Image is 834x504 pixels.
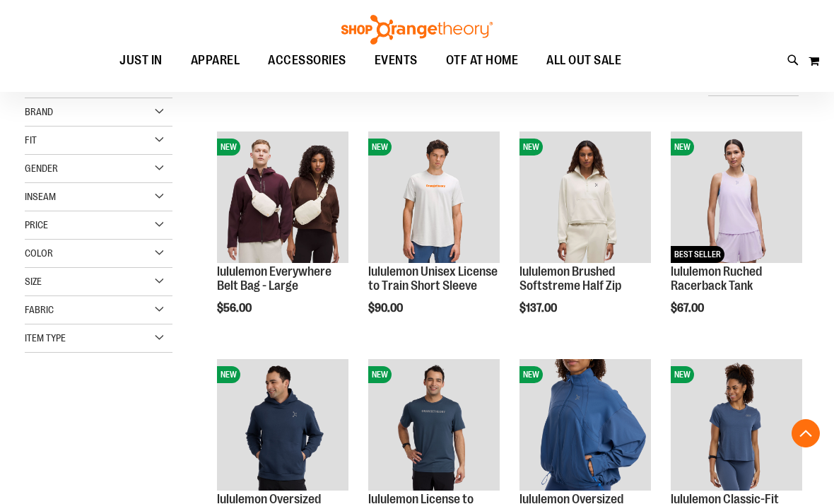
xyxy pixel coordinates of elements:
a: lululemon Ruched Racerback TankNEWBEST SELLER [671,131,802,265]
img: lululemon License to Train Short Sleeve Tee [368,359,500,491]
span: ACCESSORIES [268,45,346,76]
span: Color [25,247,53,259]
span: $90.00 [368,302,405,315]
span: NEW [519,139,543,156]
span: $56.00 [217,302,254,315]
span: NEW [368,366,392,383]
a: lululemon Ruched Racerback Tank [671,264,762,293]
span: Inseam [25,191,56,202]
a: lululemon Brushed Softstreme Half ZipNEW [519,131,651,265]
img: lululemon Oversized Scuba Fleece Hoodie [217,359,348,491]
span: NEW [368,139,392,156]
span: Brand [25,106,53,117]
span: OTF AT HOME [446,45,519,76]
div: product [361,124,507,350]
span: NEW [671,139,694,156]
a: lululemon Unisex License to Train Short Sleeve [368,264,498,293]
span: Size [25,276,42,287]
span: Fabric [25,304,54,315]
span: JUST IN [119,45,163,76]
span: NEW [217,139,240,156]
a: lululemon Classic-Fit Cotton-Blend TeeNEW [671,359,802,493]
img: lululemon Classic-Fit Cotton-Blend Tee [671,359,802,491]
span: BEST SELLER [671,246,724,263]
span: Price [25,219,48,230]
span: APPAREL [191,45,240,76]
span: Gender [25,163,58,174]
div: product [210,124,356,350]
span: ALL OUT SALE [546,45,621,76]
a: lululemon Oversized Define JacketNEW [519,359,651,493]
button: Back To Top [792,419,820,447]
span: NEW [671,366,694,383]
img: lululemon Brushed Softstreme Half Zip [519,131,651,263]
img: Shop Orangetheory [339,15,495,45]
img: lululemon Oversized Define Jacket [519,359,651,491]
a: lululemon License to Train Short Sleeve TeeNEW [368,359,500,493]
a: lululemon Everywhere Belt Bag - LargeNEW [217,131,348,265]
span: $137.00 [519,302,559,315]
span: EVENTS [375,45,418,76]
div: product [664,124,809,350]
a: lululemon Oversized Scuba Fleece HoodieNEW [217,359,348,493]
span: NEW [217,366,240,383]
a: lululemon Unisex License to Train Short SleeveNEW [368,131,500,265]
span: NEW [519,366,543,383]
div: product [512,124,658,350]
span: $67.00 [671,302,706,315]
img: lululemon Ruched Racerback Tank [671,131,802,263]
img: lululemon Unisex License to Train Short Sleeve [368,131,500,263]
img: lululemon Everywhere Belt Bag - Large [217,131,348,263]
span: Fit [25,134,37,146]
a: lululemon Brushed Softstreme Half Zip [519,264,621,293]
span: Item Type [25,332,66,344]
a: lululemon Everywhere Belt Bag - Large [217,264,331,293]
